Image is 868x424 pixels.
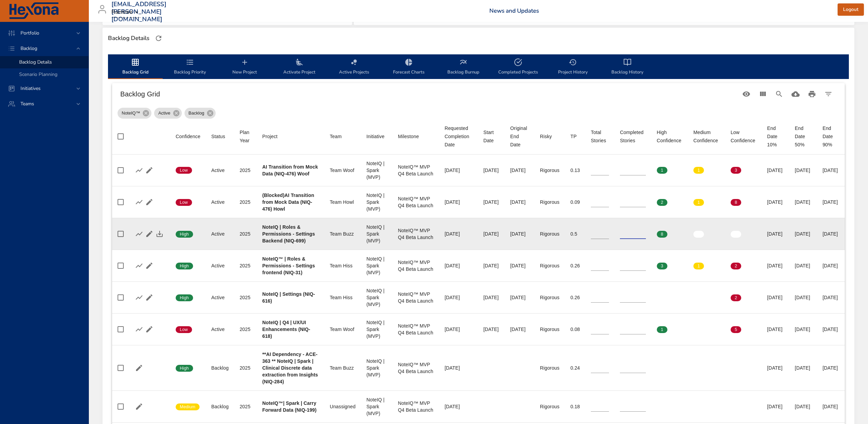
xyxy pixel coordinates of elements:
[540,132,552,141] div: Risky
[795,294,812,301] div: [DATE]
[134,197,144,207] button: Show Burnup
[510,124,529,149] span: Original End Date
[211,199,229,206] div: Active
[767,230,784,237] div: [DATE]
[540,365,559,371] div: Rigorous
[693,128,720,145] div: Sort
[330,365,355,371] div: Team Buzz
[262,193,314,212] b: (Blocked)AI Transition from Mock Data (NIQ-476) Howl
[398,132,419,141] div: Milestone
[510,230,529,237] div: [DATE]
[134,324,144,334] button: Show Burnup
[398,322,434,336] div: NoteIQ™ MVP Q4 Beta Launch
[106,33,151,44] div: Backlog Details
[767,403,784,410] div: [DATE]
[540,326,559,333] div: Rigorous
[795,230,812,237] div: [DATE]
[366,255,387,276] div: NoteIQ | Spark (MVP)
[330,262,355,269] div: Team Hiss
[176,132,200,141] div: Confidence
[440,58,487,76] span: Backlog Burnup
[154,108,181,119] div: Active
[211,230,229,237] div: Active
[262,320,310,339] b: NoteIQ | Q4 | UX/UI Enhancements (NIQ-618)
[767,124,784,149] div: End Date 10%
[570,230,580,237] div: 0.5
[823,365,839,371] div: [DATE]
[176,231,193,237] span: High
[510,167,529,174] div: [DATE]
[262,352,318,384] b: **AI Dependency - ACE-363 ** NoteIQ | Spark | Clinical Discrete data extraction from Insights (NI...
[112,58,159,76] span: Backlog Grid
[540,132,559,141] span: Risky
[483,167,499,174] div: [DATE]
[154,110,174,117] span: Active
[445,124,473,149] div: Requested Completion Date
[398,132,419,141] div: Sort
[731,167,741,173] span: 3
[510,124,529,149] div: Sort
[366,396,387,417] div: NoteIQ | Spark (MVP)
[366,358,387,378] div: NoteIQ | Spark (MVP)
[657,327,667,333] span: 1
[823,262,839,269] div: [DATE]
[767,294,784,301] div: [DATE]
[211,132,229,141] span: Status
[398,400,434,413] div: NoteIQ™ MVP Q4 Beta Launch
[240,403,251,410] div: 2025
[483,294,499,301] div: [DATE]
[767,199,784,206] div: [DATE]
[240,128,251,145] div: Sort
[445,365,473,371] div: [DATE]
[385,58,432,76] span: Forecast Charts
[240,230,251,237] div: 2025
[330,326,355,333] div: Team Woof
[657,128,682,145] span: High Confidence
[134,261,144,271] button: Show Burnup
[823,294,839,301] div: [DATE]
[570,167,580,174] div: 0.13
[176,295,193,301] span: High
[240,167,251,174] div: 2025
[211,262,229,269] div: Active
[483,262,499,269] div: [DATE]
[15,85,46,92] span: Initiatives
[262,164,318,176] b: AI Transition from Mock Data (NIQ-476) Woof
[211,132,225,141] div: Status
[330,132,355,141] span: Team
[15,45,43,52] span: Backlog
[787,86,804,102] button: Download CSV
[693,167,704,173] span: 1
[540,132,552,141] div: Sort
[176,167,192,173] span: Low
[540,294,559,301] div: Rigorous
[134,401,144,412] button: Edit Project Details
[366,224,387,244] div: NoteIQ | Spark (MVP)
[693,231,704,237] span: 0
[540,262,559,269] div: Rigorous
[398,195,434,209] div: NoteIQ™ MVP Q4 Beta Launch
[331,58,377,76] span: Active Projects
[731,128,756,145] span: Low Confidence
[550,58,596,76] span: Project History
[823,124,839,149] div: End Date 90%
[767,167,784,174] div: [DATE]
[176,365,193,371] span: High
[221,58,268,76] span: New Project
[153,33,164,43] button: Refresh Page
[262,132,277,141] div: Project
[330,132,342,141] div: Sort
[118,110,144,117] span: NoteIQ™
[795,326,812,333] div: [DATE]
[366,160,387,181] div: NoteIQ | Spark (MVP)
[489,7,539,15] a: News and Updates
[620,128,646,145] div: Sort
[570,403,580,410] div: 0.18
[495,58,541,76] span: Completed Projects
[240,365,251,371] div: 2025
[731,231,741,237] span: 0
[767,326,784,333] div: [DATE]
[144,165,154,175] button: Edit Project Details
[693,199,704,206] span: 1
